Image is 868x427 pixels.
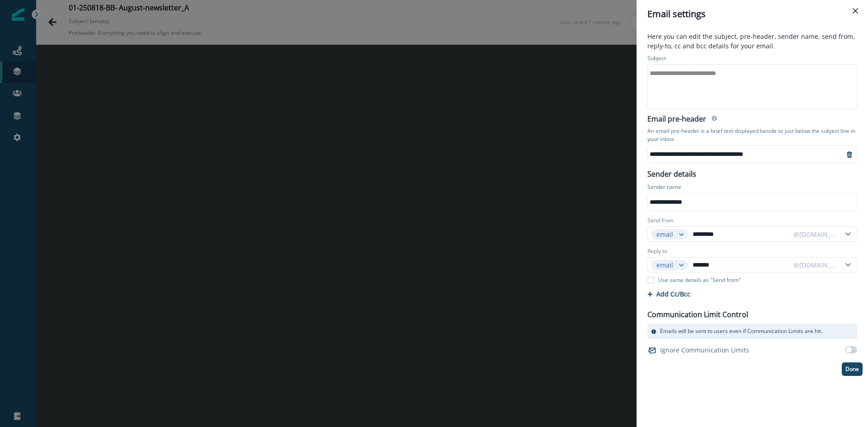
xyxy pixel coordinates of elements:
[647,247,667,255] label: Reply to
[656,230,675,239] div: email
[845,366,859,372] p: Done
[848,4,863,18] button: Close
[647,183,681,193] p: Sender name
[647,115,706,125] h2: Email pre-header
[647,54,666,64] p: Subject
[793,230,837,239] div: @[DOMAIN_NAME]
[842,362,863,376] button: Done
[647,309,748,320] p: Communication Limit Control
[647,7,857,21] div: Email settings
[642,167,702,179] p: Sender details
[642,32,863,52] p: Here you can edit the subject, pre-header, sender name, send from, reply-to, cc and bcc details f...
[647,290,690,298] button: Add Cc/Bcc
[658,276,741,284] p: Use same details as "Send from"
[656,260,675,270] div: email
[647,216,674,225] label: Send from
[846,151,853,158] svg: remove-preheader
[660,327,822,335] p: Emails will be sent to users even if Communication Limits are hit.
[647,125,857,145] p: An email pre-header is a brief text displayed beside or just below the subject line in your inbox.
[793,260,837,270] div: @[DOMAIN_NAME]
[660,345,749,355] p: Ignore Communication Limits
